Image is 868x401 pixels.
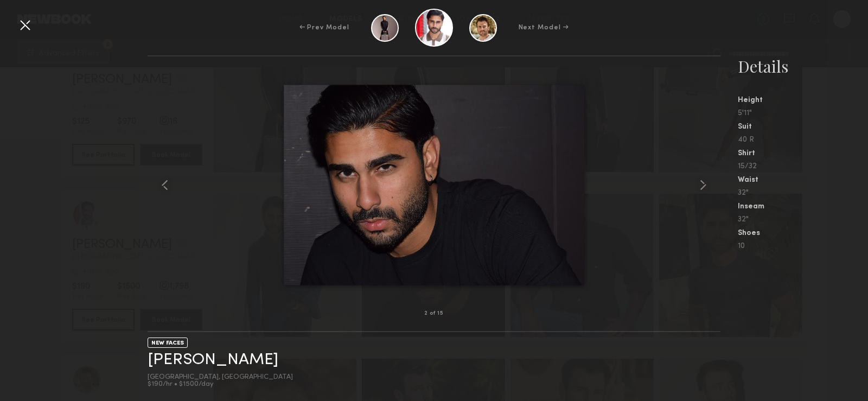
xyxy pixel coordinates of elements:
[519,23,569,33] div: Next Model →
[738,97,868,104] div: Height
[148,374,293,381] div: [GEOGRAPHIC_DATA], [GEOGRAPHIC_DATA]
[738,123,868,131] div: Suit
[738,136,868,144] div: 40 R
[424,311,443,316] div: 2 of 15
[738,189,868,197] div: 32"
[738,163,868,170] div: 15/32
[148,338,188,348] div: NEW FACES
[738,230,868,237] div: Shoes
[738,203,868,211] div: Inseam
[738,176,868,184] div: Waist
[738,150,868,157] div: Shirt
[738,243,868,250] div: 10
[148,381,293,388] div: $190/hr • $1500/day
[738,110,868,117] div: 5'11"
[148,352,278,368] a: [PERSON_NAME]
[738,55,868,77] div: Details
[299,23,349,33] div: ← Prev Model
[738,216,868,224] div: 32"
